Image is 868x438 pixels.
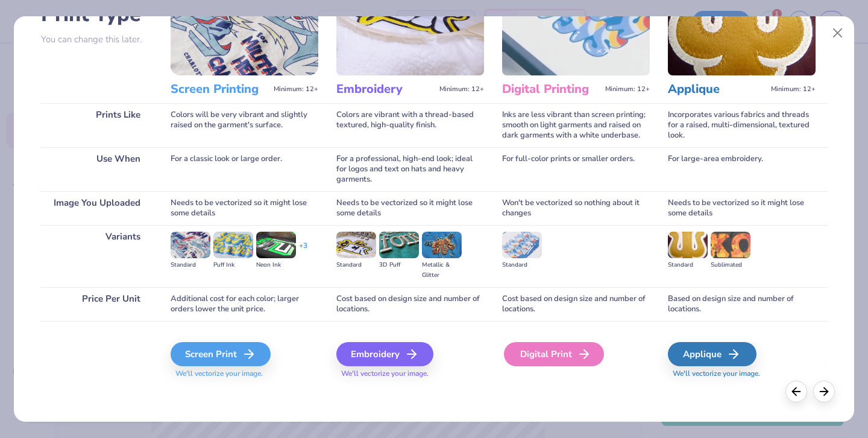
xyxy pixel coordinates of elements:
[274,85,318,94] span: Minimum: 12+
[336,260,376,270] div: Standard
[171,369,318,379] span: We'll vectorize your image.
[41,147,153,191] div: Use When
[668,191,816,225] div: Needs to be vectorized so it might lose some details
[668,342,756,366] div: Applique
[336,81,435,97] h3: Embroidery
[502,287,650,321] div: Cost based on design size and number of locations.
[502,260,542,270] div: Standard
[171,103,318,147] div: Colors will be very vibrant and slightly raised on the garment's surface.
[668,232,708,258] img: Standard
[336,342,433,366] div: Embroidery
[336,287,484,321] div: Cost based on design size and number of locations.
[668,260,708,270] div: Standard
[422,260,462,281] div: Metallic & Glitter
[336,369,484,379] span: We'll vectorize your image.
[668,287,816,321] div: Based on design size and number of locations.
[171,191,318,225] div: Needs to be vectorized so it might lose some details
[171,287,318,321] div: Additional cost for each color; larger orders lower the unit price.
[668,147,816,191] div: For large-area embroidery.
[336,147,484,191] div: For a professional, high-end look; ideal for logos and text on hats and heavy garments.
[439,85,484,94] span: Minimum: 12+
[502,81,600,97] h3: Digital Printing
[41,191,153,225] div: Image You Uploaded
[171,232,210,258] img: Standard
[771,85,816,94] span: Minimum: 12+
[256,232,296,258] img: Neon Ink
[41,287,153,321] div: Price Per Unit
[171,147,318,191] div: For a classic look or large order.
[711,260,750,270] div: Sublimated
[502,147,650,191] div: For full-color prints or smaller orders.
[41,34,153,45] p: You can change this later.
[41,225,153,287] div: Variants
[171,260,210,270] div: Standard
[213,232,253,258] img: Puff Ink
[711,232,750,258] img: Sublimated
[502,103,650,147] div: Inks are less vibrant than screen printing; smooth on light garments and raised on dark garments ...
[668,81,766,97] h3: Applique
[826,22,849,45] button: Close
[336,103,484,147] div: Colors are vibrant with a thread-based textured, high-quality finish.
[336,191,484,225] div: Needs to be vectorized so it might lose some details
[668,369,816,379] span: We'll vectorize your image.
[379,260,419,270] div: 3D Puff
[41,103,153,147] div: Prints Like
[379,232,419,258] img: 3D Puff
[502,191,650,225] div: Won't be vectorized so nothing about it changes
[668,103,816,147] div: Incorporates various fabrics and threads for a raised, multi-dimensional, textured look.
[422,232,462,258] img: Metallic & Glitter
[171,342,271,366] div: Screen Print
[504,342,604,366] div: Digital Print
[336,232,376,258] img: Standard
[299,241,307,261] div: + 3
[605,85,650,94] span: Minimum: 12+
[213,260,253,270] div: Puff Ink
[256,260,296,270] div: Neon Ink
[171,81,269,97] h3: Screen Printing
[502,232,542,258] img: Standard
